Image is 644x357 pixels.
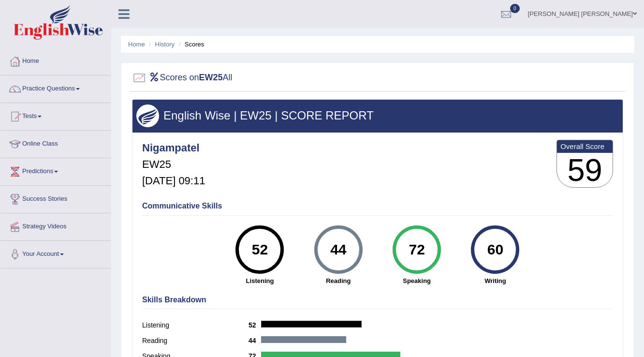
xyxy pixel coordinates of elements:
a: Online Class [0,131,111,155]
h5: EW25 [142,159,205,170]
img: wings.png [136,104,159,127]
a: Home [128,41,145,48]
h5: [DATE] 09:11 [142,175,205,187]
div: 60 [478,229,513,270]
h4: Skills Breakdown [142,296,613,304]
b: 52 [249,321,261,329]
a: History [155,41,175,48]
a: Tests [0,103,111,127]
h3: English Wise | EW25 | SCORE REPORT [136,109,619,122]
li: Scores [176,40,205,49]
b: 44 [249,337,261,344]
div: 52 [242,229,278,270]
a: Strategy Videos [0,213,111,238]
h4: Nigampatel [142,142,205,154]
h4: Communicative Skills [142,202,613,210]
b: EW25 [199,73,223,82]
a: Predictions [0,158,111,182]
label: Reading [142,336,249,346]
strong: Reading [304,276,373,285]
div: 44 [321,229,356,270]
span: 0 [510,4,520,13]
a: Your Account [0,241,111,265]
strong: Listening [225,276,294,285]
h3: 59 [557,153,613,188]
div: 72 [399,229,434,270]
label: Listening [142,320,249,330]
a: Home [0,48,111,72]
b: Overall Score [560,142,609,150]
strong: Speaking [382,276,451,285]
strong: Writing [461,276,529,285]
a: Success Stories [0,186,111,210]
a: Practice Questions [0,75,111,100]
h2: Scores on All [132,71,233,85]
